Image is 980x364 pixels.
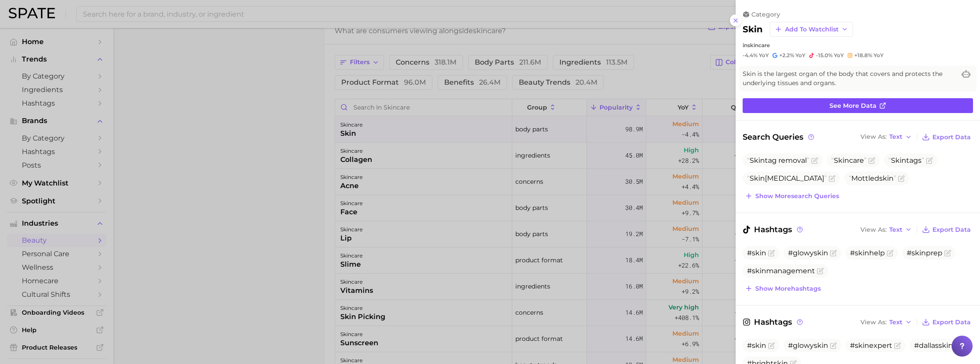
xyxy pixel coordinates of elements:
span: +18.8% [854,52,872,58]
span: #skin [747,341,766,350]
button: Export Data [920,131,973,143]
span: Text [889,227,902,232]
span: Skin [891,156,906,165]
span: #skinhelp [850,249,885,257]
span: YoY [795,52,805,59]
span: #skinmanagement [747,267,815,275]
span: -15.0% [816,52,833,58]
span: Hashtags [743,316,804,328]
button: View AsText [858,131,914,143]
button: Flag as miscategorized or irrelevant [829,175,836,182]
span: -4.4% [743,52,757,58]
span: tags [888,156,924,165]
button: Add to Watchlist [770,22,853,37]
span: [MEDICAL_DATA] [747,174,827,182]
span: Hashtags [743,223,804,236]
span: #skin [747,249,766,257]
button: Flag as miscategorized or irrelevant [887,250,894,257]
span: care [831,156,867,165]
button: Show moresearch queries [743,190,841,202]
div: in [743,42,973,48]
button: View AsText [858,224,914,235]
span: #dallasskin [914,341,953,350]
span: Text [889,134,902,139]
button: Show morehashtags [743,282,823,295]
button: Export Data [920,223,973,236]
button: Flag as miscategorized or irrelevant [894,342,901,349]
button: Flag as miscategorized or irrelevant [768,250,775,257]
span: Export Data [932,134,971,141]
span: View As [860,134,887,139]
span: YoY [759,52,769,59]
button: Flag as miscategorized or irrelevant [944,250,951,257]
span: Text [889,320,902,325]
span: #skinprep [907,249,942,257]
span: Skin [834,156,849,165]
button: Flag as miscategorized or irrelevant [868,157,875,164]
span: #glowyskin [788,341,828,350]
span: Export Data [932,226,971,234]
span: Export Data [932,319,971,326]
button: Flag as miscategorized or irrelevant [817,268,824,275]
span: YoY [874,52,884,59]
span: Mottled [849,174,896,182]
span: Skin is the largest organ of the body that covers and protects the underlying tissues and organs. [743,69,956,88]
button: Export Data [920,316,973,328]
span: tag removal [747,156,809,165]
h2: skin [743,24,763,34]
button: Flag as miscategorized or irrelevant [811,157,818,164]
span: Add to Watchlist [785,26,839,33]
span: skin [879,174,894,182]
span: #glowyskin [788,249,828,257]
span: View As [860,227,887,232]
span: Search Queries [743,131,816,143]
span: Show more hashtags [755,285,821,292]
button: Flag as miscategorized or irrelevant [898,175,905,182]
span: Skin [750,174,765,182]
span: Show more search queries [755,192,839,200]
span: YoY [834,52,844,59]
span: category [751,10,780,18]
button: Flag as miscategorized or irrelevant [830,250,837,257]
a: See more data [743,98,973,113]
span: #skinexpert [850,341,892,350]
span: Skin [750,156,765,165]
button: Flag as miscategorized or irrelevant [768,342,775,349]
button: Flag as miscategorized or irrelevant [830,342,837,349]
span: View As [860,320,887,325]
span: See more data [829,102,877,110]
button: View AsText [858,316,914,328]
span: +2.2% [779,52,794,58]
button: Flag as miscategorized or irrelevant [926,157,933,164]
span: skincare [747,42,770,48]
